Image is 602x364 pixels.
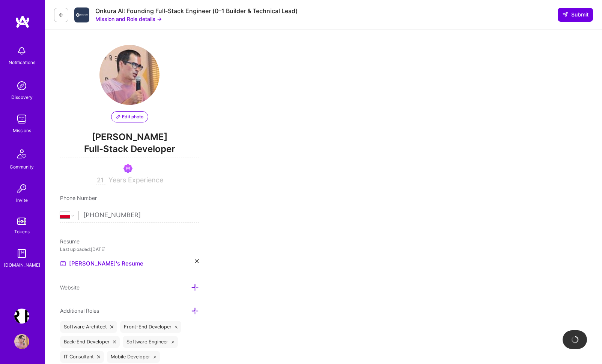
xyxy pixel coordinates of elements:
[14,78,29,93] img: discovery
[571,336,579,343] img: loading
[111,111,148,122] button: Edit photo
[113,340,116,343] i: icon Close
[11,93,33,101] div: Discovery
[14,309,29,324] img: Terr.ai: Building an Innovative Real Estate Platform
[154,355,157,358] i: icon Close
[60,284,80,291] span: Website
[120,321,182,333] div: Front-End Developer
[108,176,163,184] span: Years Experience
[13,127,31,134] div: Missions
[14,334,29,349] img: User Avatar
[175,325,178,328] i: icon Close
[99,45,160,105] img: User Avatar
[116,115,120,119] i: icon PencilPurple
[4,261,40,269] div: [DOMAIN_NAME]
[14,228,30,236] div: Tokens
[60,261,66,267] img: Resume
[60,307,99,314] span: Additional Roles
[60,336,120,348] div: Back-End Developer
[60,143,199,158] span: Full-Stack Developer
[558,8,593,21] button: Submit
[95,7,298,15] div: Onkura AI: Founding Full-Stack Engineer (0–1 Builder & Technical Lead)
[123,164,132,173] img: Been on Mission
[60,238,80,245] span: Resume
[14,181,29,196] img: Invite
[15,15,30,28] img: logo
[60,351,104,363] div: IT Consultant
[12,334,31,349] a: User Avatar
[83,204,199,226] input: +1 (000) 000-0000
[123,336,178,348] div: Software Engineer
[14,43,29,58] img: bell
[97,355,100,358] i: icon Close
[17,218,26,225] img: tokens
[74,7,89,22] img: Company Logo
[562,12,568,18] i: icon SendLight
[14,246,29,261] img: guide book
[107,351,160,363] div: Mobile Developer
[60,245,199,253] div: Last uploaded: [DATE]
[60,321,117,333] div: Software Architect
[195,259,199,263] i: icon Close
[58,12,64,18] i: icon LeftArrowDark
[60,195,97,201] span: Phone Number
[9,58,35,66] div: Notifications
[16,196,28,204] div: Invite
[96,176,105,185] input: XX
[14,112,29,127] img: teamwork
[10,163,34,171] div: Community
[12,309,31,324] a: Terr.ai: Building an Innovative Real Estate Platform
[60,259,143,268] a: [PERSON_NAME]'s Resume
[110,325,113,328] i: icon Close
[116,113,143,120] span: Edit photo
[95,15,162,23] button: Mission and Role details →
[60,131,199,143] span: [PERSON_NAME]
[562,11,588,18] span: Submit
[172,340,175,343] i: icon Close
[13,145,31,163] img: Community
